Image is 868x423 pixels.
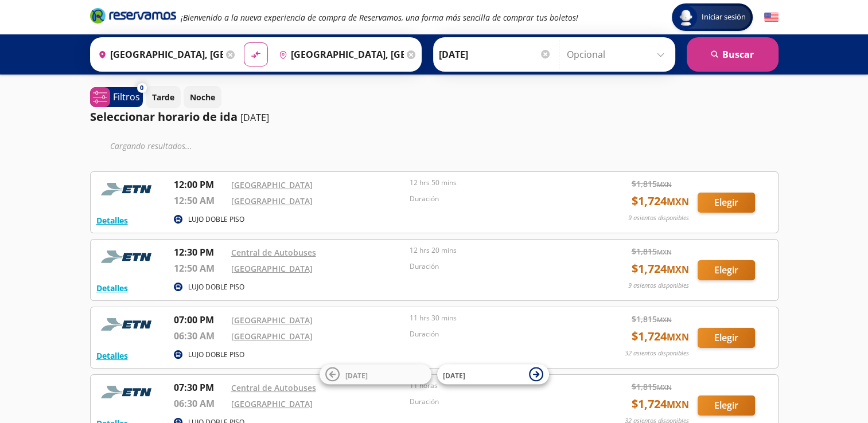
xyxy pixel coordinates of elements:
span: $ 1,724 [632,260,689,277]
p: Seleccionar horario de ida [90,108,238,126]
p: 32 asientos disponibles [625,348,689,358]
span: $ 1,724 [632,193,689,210]
button: Detalles [96,282,128,294]
p: 12:00 PM [174,178,225,191]
button: Elegir [698,193,755,213]
a: [GEOGRAPHIC_DATA] [231,398,313,409]
input: Buscar Destino [274,40,404,69]
input: Opcional [567,40,670,69]
button: Detalles [96,214,128,226]
button: [DATE] [320,365,431,385]
span: $ 1,724 [632,328,689,345]
button: Buscar [687,37,779,72]
small: MXN [667,331,689,343]
span: Iniciar sesión [697,11,750,23]
p: 11 hrs 30 mins [410,313,583,323]
small: MXN [657,180,672,189]
p: 06:30 AM [174,397,225,410]
button: Elegir [698,328,755,348]
small: MXN [657,383,672,391]
span: $ 1,815 [632,245,672,257]
a: Central de Autobuses [231,247,316,258]
p: 12 hrs 20 mins [410,245,583,256]
i: Brand Logo [90,7,176,24]
img: RESERVAMOS [96,381,159,404]
p: 12:50 AM [174,194,225,207]
p: 9 asientos disponibles [628,213,689,223]
button: 0Filtros [90,87,143,107]
button: English [764,10,779,25]
small: MXN [667,195,689,208]
p: Duración [410,261,583,272]
small: MXN [657,248,672,256]
span: 0 [140,83,143,93]
p: 12:30 PM [174,245,225,259]
p: 11 horas [410,381,583,391]
p: Noche [190,91,215,103]
p: 07:00 PM [174,313,225,327]
button: Detalles [96,350,128,362]
p: 9 asientos disponibles [628,281,689,291]
p: [DATE] [240,111,269,124]
p: 12 hrs 50 mins [410,178,583,188]
button: Noche [184,86,221,108]
img: RESERVAMOS [96,245,159,268]
span: $ 1,815 [632,313,672,325]
p: LUJO DOBLE PISO [188,282,244,292]
small: MXN [667,263,689,276]
button: Elegir [698,260,755,280]
button: Tarde [146,86,181,108]
span: $ 1,815 [632,178,672,190]
a: [GEOGRAPHIC_DATA] [231,263,313,274]
button: [DATE] [437,365,549,385]
button: Elegir [698,395,755,416]
p: Tarde [152,91,174,103]
a: Central de Autobuses [231,382,316,393]
p: Duración [410,194,583,204]
p: LUJO DOBLE PISO [188,350,244,360]
span: [DATE] [443,370,465,380]
input: Buscar Origen [94,40,223,69]
a: [GEOGRAPHIC_DATA] [231,331,313,342]
img: RESERVAMOS [96,178,159,201]
a: [GEOGRAPHIC_DATA] [231,315,313,326]
p: 12:50 AM [174,261,225,275]
input: Elegir Fecha [439,40,551,69]
p: LUJO DOBLE PISO [188,214,244,225]
p: Duración [410,329,583,339]
a: [GEOGRAPHIC_DATA] [231,195,313,206]
a: Brand Logo [90,7,176,28]
p: Filtros [113,90,140,104]
img: RESERVAMOS [96,313,159,336]
p: 06:30 AM [174,329,225,343]
a: [GEOGRAPHIC_DATA] [231,179,313,190]
em: Cargando resultados ... [110,140,192,151]
span: [DATE] [345,370,368,380]
em: ¡Bienvenido a la nueva experiencia de compra de Reservamos, una forma más sencilla de comprar tus... [181,12,578,23]
small: MXN [667,398,689,411]
p: Duración [410,397,583,407]
small: MXN [657,315,672,324]
span: $ 1,724 [632,395,689,413]
p: 07:30 PM [174,381,225,394]
span: $ 1,815 [632,381,672,393]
